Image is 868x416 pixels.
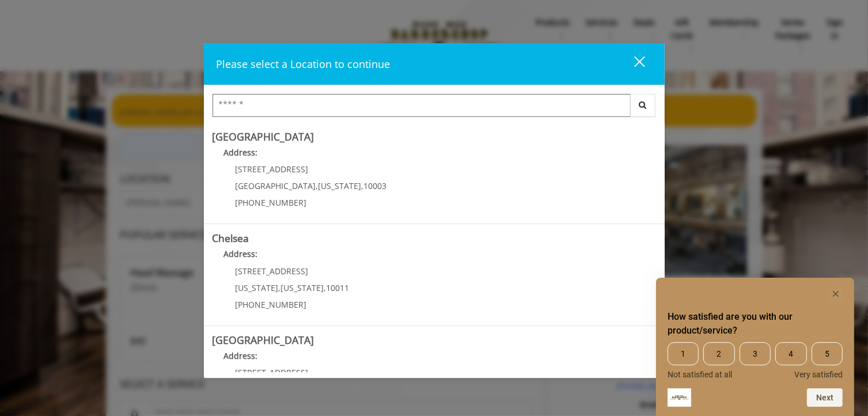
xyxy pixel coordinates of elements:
b: Address: [224,248,258,259]
span: [STREET_ADDRESS] [236,164,309,175]
span: [PHONE_NUMBER] [236,197,307,208]
span: [US_STATE] [319,180,362,191]
span: [GEOGRAPHIC_DATA] [236,180,316,191]
b: [GEOGRAPHIC_DATA] [213,333,314,347]
i: Search button [636,101,650,109]
button: close dialog [613,52,652,75]
button: Hide survey [829,287,843,301]
span: [US_STATE] [236,282,279,293]
span: [PHONE_NUMBER] [236,299,307,310]
span: , [316,180,319,191]
span: 2 [703,342,734,365]
span: , [324,282,327,293]
button: Next question [807,388,843,407]
h2: How satisfied are you with our product/service? Select an option from 1 to 5, with 1 being Not sa... [668,310,843,338]
span: 5 [812,342,843,365]
span: 3 [740,342,771,365]
b: [GEOGRAPHIC_DATA] [213,130,314,143]
input: Search Center [213,94,631,117]
span: 1 [668,342,699,365]
span: 10011 [327,282,350,293]
span: 4 [775,342,806,365]
div: How satisfied are you with our product/service? Select an option from 1 to 5, with 1 being Not sa... [668,287,843,407]
b: Chelsea [213,231,249,245]
b: Address: [224,350,258,361]
span: [STREET_ADDRESS] [236,266,309,277]
div: Center Select [213,94,656,123]
span: [US_STATE] [281,282,324,293]
span: Not satisfied at all [668,370,732,379]
span: 10003 [364,180,387,191]
span: Please select a Location to continue [217,57,391,71]
span: Very satisfied [794,370,843,379]
div: close dialog [621,55,644,73]
span: , [279,282,281,293]
span: , [362,180,364,191]
b: Address: [224,147,258,158]
div: How satisfied are you with our product/service? Select an option from 1 to 5, with 1 being Not sa... [668,342,843,379]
